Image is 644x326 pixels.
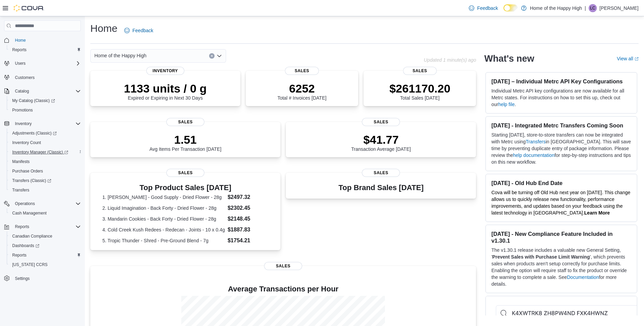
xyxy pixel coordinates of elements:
[590,4,595,12] span: LC
[567,274,599,280] a: Documentation
[12,243,39,248] span: Dashboards
[7,138,84,147] button: Inventory Count
[124,82,207,95] p: 1133 units / 0 g
[389,82,450,101] div: Total Sales [DATE]
[12,274,32,283] a: Settings
[166,118,204,126] span: Sales
[10,148,81,156] span: Inventory Manager (Classic)
[12,87,81,95] span: Catalog
[227,226,268,234] dd: $1887.83
[12,73,81,81] span: Customers
[466,1,500,15] a: Feedback
[10,139,81,147] span: Inventory Count
[12,149,68,155] span: Inventory Manager (Classic)
[12,74,37,82] a: Customers
[285,67,319,75] span: Sales
[477,5,498,12] span: Feedback
[7,260,84,269] button: [US_STATE] CCRS
[15,201,35,206] span: Operations
[166,169,204,177] span: Sales
[15,276,30,281] span: Settings
[149,133,221,146] p: 1.51
[217,53,222,59] button: Open list of options
[1,86,84,96] button: Catalog
[498,102,515,107] a: help file
[12,187,29,193] span: Transfers
[15,224,29,229] span: Reports
[12,223,32,231] button: Reports
[15,38,26,43] span: Home
[12,120,81,128] span: Inventory
[7,147,84,157] a: Inventory Manager (Classic)
[7,166,84,176] button: Purchase Orders
[277,82,326,101] div: Total # Invoices [DATE]
[10,186,32,194] a: Transfers
[10,158,32,166] a: Manifests
[277,82,326,95] p: 6252
[12,223,81,231] span: Reports
[1,35,84,45] button: Home
[227,215,268,223] dd: $2148.45
[12,159,30,164] span: Manifests
[227,193,268,201] dd: $2497.32
[530,4,582,12] p: Home of the Happy High
[491,230,631,244] h3: [DATE] - New Compliance Feature Included in v1.30.1
[94,52,146,60] span: Home of the Happy High
[1,222,84,231] button: Reports
[122,24,156,37] a: Feedback
[491,180,631,186] h3: [DATE] - Old Hub End Date
[584,210,610,216] strong: Learn More
[12,130,57,136] span: Adjustments (Classic)
[209,53,215,59] button: Clear input
[12,59,28,67] button: Users
[1,59,84,68] button: Users
[102,216,225,222] dt: 3. Mandarin Cookies - Back Forty - Dried Flower - 28g
[10,106,81,114] span: Promotions
[10,129,59,137] a: Adjustments (Classic)
[634,57,639,61] svg: External link
[338,184,424,192] h3: Top Brand Sales [DATE]
[10,167,46,175] a: Purchase Orders
[1,273,84,283] button: Settings
[526,139,546,144] a: Transfers
[12,36,29,44] a: Home
[1,199,84,208] button: Operations
[492,254,590,260] strong: Prevent Sales with Purchase Limit Warning
[389,82,450,95] p: $261170.20
[15,121,32,126] span: Inventory
[491,247,631,287] p: The v1.30.1 release includes a valuable new General Setting, ' ', which prevents sales when produ...
[7,128,84,138] a: Adjustments (Classic)
[7,250,84,260] button: Reports
[10,46,29,54] a: Reports
[4,33,81,301] nav: Complex example
[12,59,81,67] span: Users
[12,233,52,239] span: Canadian Compliance
[503,4,518,12] input: Dark Mode
[491,87,631,108] p: Individual Metrc API key configurations are now available for all Metrc states. For instructions ...
[12,262,48,267] span: [US_STATE] CCRS
[600,4,639,12] p: [PERSON_NAME]
[15,75,35,80] span: Customers
[12,107,33,113] span: Promotions
[149,133,221,152] div: Avg Items Per Transaction [DATE]
[491,131,631,165] p: Starting [DATE], store-to-store transfers can now be integrated with Metrc using in [GEOGRAPHIC_D...
[10,261,81,269] span: Washington CCRS
[15,88,29,94] span: Catalog
[14,5,44,12] img: Cova
[7,176,84,185] a: Transfers (Classic)
[102,237,225,244] dt: 5. Tropic Thunder - Shred - Pre-Ground Blend - 7g
[12,98,55,103] span: My Catalog (Classic)
[10,148,71,156] a: Inventory Manager (Classic)
[7,96,84,105] a: My Catalog (Classic)
[7,231,84,241] button: Canadian Compliance
[1,72,84,82] button: Customers
[10,97,58,105] a: My Catalog (Classic)
[10,129,81,137] span: Adjustments (Classic)
[96,285,471,293] h4: Average Transactions per Hour
[10,186,81,194] span: Transfers
[10,242,81,250] span: Dashboards
[491,190,630,216] span: Cova will be turning off Old Hub next year on [DATE]. This change allows us to quickly release ne...
[102,226,225,233] dt: 4. Cold Creek Kush Redees - Redecan - Joints - 10 x 0.4g
[90,22,117,35] h1: Home
[12,200,38,208] button: Operations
